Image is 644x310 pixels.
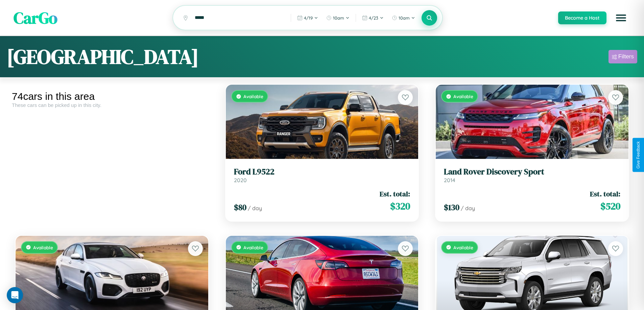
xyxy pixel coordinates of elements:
div: These cars can be picked up in this city. [12,102,212,108]
span: 10am [333,15,344,21]
div: Filters [618,53,634,60]
h3: Land Rover Discovery Sport [444,167,620,177]
span: Available [243,245,263,250]
h1: [GEOGRAPHIC_DATA] [7,43,199,71]
span: Est. total: [380,189,410,199]
span: $ 130 [444,202,459,213]
button: Become a Host [558,11,606,24]
span: Available [33,245,53,250]
button: 10am [388,12,419,23]
div: Give Feedback [636,141,641,169]
span: Available [453,245,473,250]
h3: Ford L9522 [234,167,410,177]
span: Available [453,93,473,99]
span: CarGo [14,7,57,29]
div: 74 cars in this area [12,91,212,102]
span: / day [248,205,262,212]
span: $ 520 [600,199,620,213]
button: 10am [323,12,353,23]
button: Filters [609,50,637,63]
button: Open menu [612,8,630,27]
span: Available [243,93,263,99]
span: 2020 [234,177,247,184]
span: 4 / 19 [304,15,313,21]
span: $ 80 [234,202,246,213]
button: 4/23 [359,12,387,23]
span: 10am [399,15,410,21]
button: 4/19 [294,12,321,23]
a: Land Rover Discovery Sport2014 [444,167,620,184]
span: 2014 [444,177,455,184]
span: $ 320 [390,199,410,213]
div: Open Intercom Messenger [7,287,23,303]
a: Ford L95222020 [234,167,410,184]
span: Est. total: [590,189,620,199]
span: 4 / 23 [369,15,378,21]
span: / day [461,205,475,212]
